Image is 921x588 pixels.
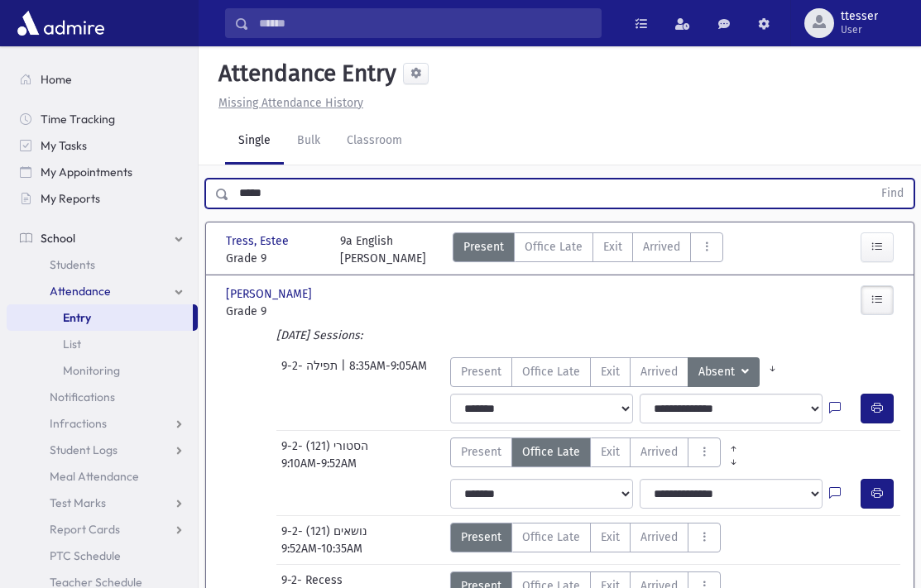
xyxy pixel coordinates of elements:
[7,410,198,437] a: Infractions
[249,8,601,38] input: Search
[640,528,678,546] span: Arrived
[7,543,198,569] a: PTC Schedule
[50,548,121,563] span: PTC Schedule
[7,331,198,357] a: List
[212,96,363,110] a: Missing Attendance History
[7,278,198,304] a: Attendance
[333,118,415,165] a: Classroom
[50,257,95,272] span: Students
[7,357,198,384] a: Monitoring
[281,523,371,540] span: 9-2- נושאים (121)
[50,390,115,404] span: Notifications
[226,285,315,303] span: [PERSON_NAME]
[7,106,198,132] a: Time Tracking
[41,112,115,127] span: Time Tracking
[601,363,620,380] span: Exit
[50,495,106,510] span: Test Marks
[461,443,501,461] span: Present
[640,363,678,380] span: Arrived
[41,191,100,206] span: My Reports
[50,469,139,484] span: Meal Attendance
[218,96,363,110] u: Missing Attendance History
[7,132,198,159] a: My Tasks
[7,490,198,516] a: Test Marks
[41,72,72,87] span: Home
[643,238,680,256] span: Arrived
[50,416,107,431] span: Infractions
[688,357,760,387] button: Absent
[63,337,81,351] span: List
[212,60,396,88] h5: Attendance Entry
[450,523,721,552] div: AttTypes
[450,437,746,467] div: AttTypes
[603,238,622,256] span: Exit
[284,118,333,165] a: Bulk
[7,225,198,251] a: School
[461,528,501,546] span: Present
[50,522,120,537] span: Report Cards
[41,138,87,153] span: My Tasks
[63,363,120,378] span: Monitoring
[226,250,324,267] span: Grade 9
[41,165,132,179] span: My Appointments
[281,455,357,472] span: 9:10AM-9:52AM
[7,516,198,543] a: Report Cards
[7,251,198,278] a: Students
[871,179,914,208] button: Find
[522,528,580,546] span: Office Late
[522,443,580,461] span: Office Late
[601,528,620,546] span: Exit
[7,437,198,463] a: Student Logs
[7,185,198,212] a: My Reports
[841,23,878,36] span: User
[63,310,91,325] span: Entry
[601,443,620,461] span: Exit
[226,232,292,250] span: Tress, Estee
[841,10,878,23] span: ttesser
[7,304,193,331] a: Entry
[340,232,426,267] div: 9a English [PERSON_NAME]
[50,442,118,457] span: Student Logs
[7,159,198,185] a: My Appointments
[463,238,504,256] span: Present
[341,357,349,387] span: |
[276,328,362,342] i: [DATE] Sessions:
[7,463,198,490] a: Meal Attendance
[225,118,284,165] a: Single
[349,357,427,387] span: 8:35AM-9:05AM
[226,303,324,320] span: Grade 9
[698,363,738,381] span: Absent
[7,66,198,93] a: Home
[522,363,580,380] span: Office Late
[13,7,108,40] img: AdmirePro
[281,357,341,387] span: 9-2- תפילה
[50,284,111,299] span: Attendance
[281,540,362,557] span: 9:52AM-10:35AM
[525,238,583,256] span: Office Late
[281,437,372,455] span: 9-2- הסטורי (121)
[41,231,75,246] span: School
[453,232,723,267] div: AttTypes
[640,443,678,461] span: Arrived
[7,384,198,410] a: Notifications
[450,357,785,387] div: AttTypes
[461,363,501,380] span: Present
